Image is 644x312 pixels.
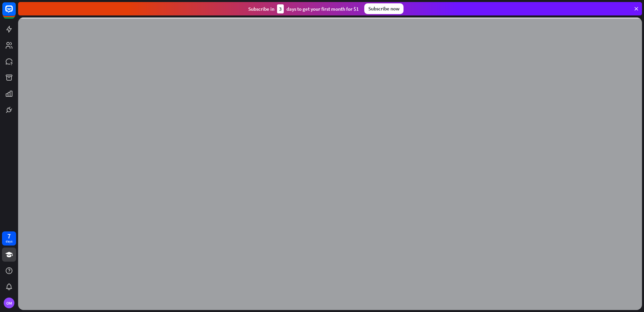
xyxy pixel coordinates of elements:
[364,3,404,14] div: Subscribe now
[4,298,14,308] div: OM
[7,233,11,239] div: 7
[6,239,12,244] div: days
[277,4,284,13] div: 3
[248,4,359,13] div: Subscribe in days to get your first month for $1
[2,231,16,246] a: 7 days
